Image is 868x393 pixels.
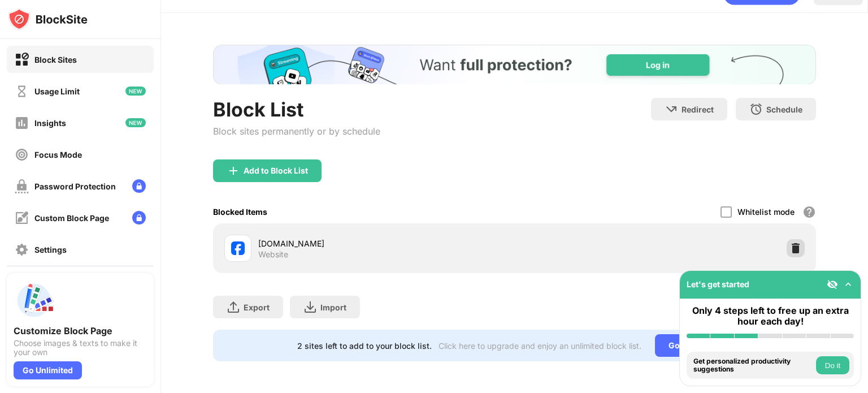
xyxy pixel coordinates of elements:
[14,339,147,357] div: Choose images & texts to make it your own
[15,179,29,193] img: password-protection-off.svg
[213,98,380,121] div: Block List
[682,105,714,114] div: Redirect
[258,237,514,249] div: [DOMAIN_NAME]
[213,126,380,137] div: Block sites permanently or by schedule
[15,211,29,225] img: customize-block-page-off.svg
[14,325,147,336] div: Customize Block Page
[213,207,267,217] div: Blocked Items
[439,341,641,351] div: Click here to upgrade and enjoy an unlimited block list.
[655,334,732,357] div: Go Unlimited
[320,303,346,312] div: Import
[34,55,77,64] div: Block Sites
[297,341,432,351] div: 2 sites left to add to your block list.
[693,357,813,374] div: Get personalized productivity suggestions
[737,207,795,217] div: Whitelist mode
[125,87,146,96] img: new-icon.svg
[34,213,109,223] div: Custom Block Page
[15,84,29,98] img: time-usage-off.svg
[14,280,54,321] img: push-custom-page.svg
[132,211,146,224] img: lock-menu.svg
[14,361,82,379] div: Go Unlimited
[34,150,82,159] div: Focus Mode
[8,8,88,31] img: logo-blocksite.svg
[843,279,854,290] img: omni-setup-toggle.svg
[15,53,29,67] img: block-on.svg
[15,148,29,162] img: focus-off.svg
[244,166,308,175] div: Add to Block List
[34,87,80,96] div: Usage Limit
[244,303,270,312] div: Export
[34,118,66,128] div: Insights
[258,249,288,260] div: Website
[816,356,849,374] button: Do it
[132,179,146,193] img: lock-menu.svg
[125,118,146,127] img: new-icon.svg
[687,305,854,327] div: Only 4 steps left to free up an extra hour each day!
[34,182,116,191] div: Password Protection
[827,279,838,290] img: eye-not-visible.svg
[15,243,29,257] img: settings-off.svg
[34,245,67,254] div: Settings
[15,116,29,130] img: insights-off.svg
[213,45,816,84] iframe: Banner
[766,105,802,114] div: Schedule
[687,279,749,289] div: Let's get started
[231,241,245,255] img: favicons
